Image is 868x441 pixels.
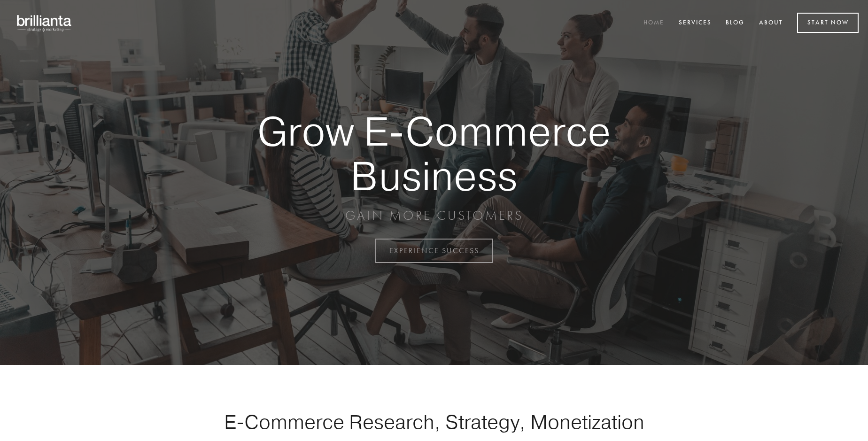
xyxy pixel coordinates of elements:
img: brillianta - research, strategy, marketing [9,9,80,37]
a: Services [673,15,718,31]
a: EXPERIENCE SUCCESS [375,239,493,263]
a: Blog [720,15,751,31]
h1: E-Commerce Research, Strategy, Monetization [194,410,674,433]
a: Home [637,15,670,31]
strong: Grow E-Commerce Business [225,109,643,198]
p: GAIN MORE CUSTOMERS [225,207,643,224]
a: Start Now [797,13,859,33]
a: About [753,15,789,31]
